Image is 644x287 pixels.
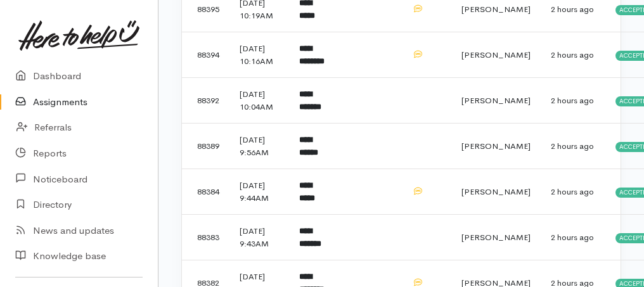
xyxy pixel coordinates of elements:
span: [PERSON_NAME] [461,232,531,243]
time: 2 hours ago [551,186,594,197]
time: 2 hours ago [551,232,594,243]
td: 88389 [182,124,229,169]
td: [DATE] 9:56AM [229,124,289,169]
span: [PERSON_NAME] [461,95,531,106]
td: [DATE] 10:04AM [229,78,289,124]
span: [PERSON_NAME] [461,4,531,15]
td: [DATE] 9:44AM [229,169,289,215]
span: [PERSON_NAME] [461,49,531,60]
td: [DATE] 10:16AM [229,32,289,78]
span: [PERSON_NAME] [461,186,531,197]
time: 2 hours ago [551,4,594,15]
td: 88392 [182,78,229,124]
time: 2 hours ago [551,95,594,106]
td: 88384 [182,169,229,215]
span: [PERSON_NAME] [461,141,531,151]
td: 88394 [182,32,229,78]
td: 88383 [182,215,229,260]
td: [DATE] 9:43AM [229,215,289,260]
time: 2 hours ago [551,141,594,151]
time: 2 hours ago [551,49,594,60]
